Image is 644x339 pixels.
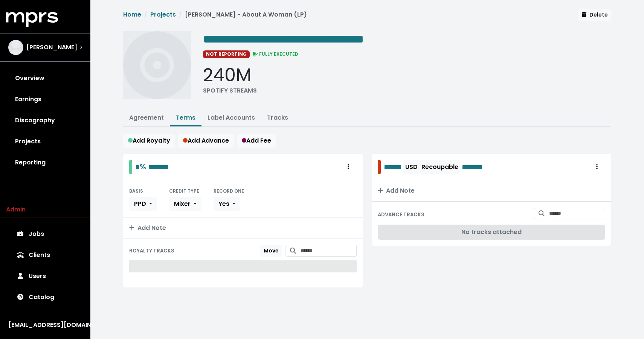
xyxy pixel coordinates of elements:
span: % [140,161,146,172]
small: CREDIT TYPE [169,188,199,194]
span: Edit value [203,33,364,45]
nav: breadcrumb [123,10,307,25]
span: FULLY EXECUTED [251,51,299,57]
div: No tracks attached [378,225,605,240]
span: Yes [218,199,229,208]
span: Move [264,247,279,254]
button: USD [403,160,420,174]
button: Recoupable [420,160,460,174]
a: Users [6,266,84,287]
span: Add Royalty [128,136,170,145]
span: Add Fee [242,136,271,145]
input: Search for tracks by title and link them to this advance [549,208,605,219]
a: mprs logo [6,15,58,23]
button: Delete [578,9,611,21]
span: Edit value [135,163,140,171]
a: Tracks [267,113,288,122]
a: Clients [6,245,84,266]
span: Add Note [378,186,415,195]
input: Search for tracks by title and link them to this royalty [301,245,357,257]
a: Jobs [6,223,84,245]
span: Edit value [462,161,483,173]
div: 240M [203,64,257,86]
span: PPD [134,199,146,208]
span: Edit value [384,161,402,173]
button: Add Note [123,217,363,239]
a: Catalog [6,287,84,308]
li: [PERSON_NAME] - About A Woman (LP) [176,10,307,19]
a: Terms [176,113,195,122]
button: Mixer [169,197,201,211]
div: SPOTIFY STREAMS [203,86,257,95]
button: Royalty administration options [589,160,605,174]
a: Projects [150,10,176,19]
a: Overview [6,68,84,89]
a: Agreement [129,113,164,122]
button: Royalty administration options [340,160,357,174]
a: Projects [6,131,84,152]
button: Yes [214,197,240,211]
div: [EMAIL_ADDRESS][DOMAIN_NAME] [8,321,82,330]
small: RECORD ONE [214,188,244,194]
span: Mixer [174,199,191,208]
span: Recoupable [421,163,458,171]
button: Move [260,245,282,257]
a: Earnings [6,89,84,110]
span: Add Advance [183,136,229,145]
span: Add Note [129,223,166,232]
small: BASIS [129,188,143,194]
span: Delete [582,11,608,18]
img: Album cover for this project [123,31,191,99]
span: [PERSON_NAME] [26,43,77,52]
small: ADVANCE TRACKS [378,211,424,218]
span: Edit value [148,163,169,171]
a: Home [123,10,141,19]
button: PPD [129,197,157,211]
small: ROYALTY TRACKS [129,247,174,254]
button: Add Note [372,180,611,201]
span: NOT REPORTING [203,50,250,58]
img: The selected account / producer [8,40,23,55]
button: Add Royalty [123,134,175,148]
a: Discography [6,110,84,131]
a: Reporting [6,152,84,173]
span: USD [405,163,418,171]
button: [EMAIL_ADDRESS][DOMAIN_NAME] [6,320,84,330]
button: Add Advance [178,134,234,148]
button: Add Fee [237,134,276,148]
a: Label Accounts [208,113,255,122]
